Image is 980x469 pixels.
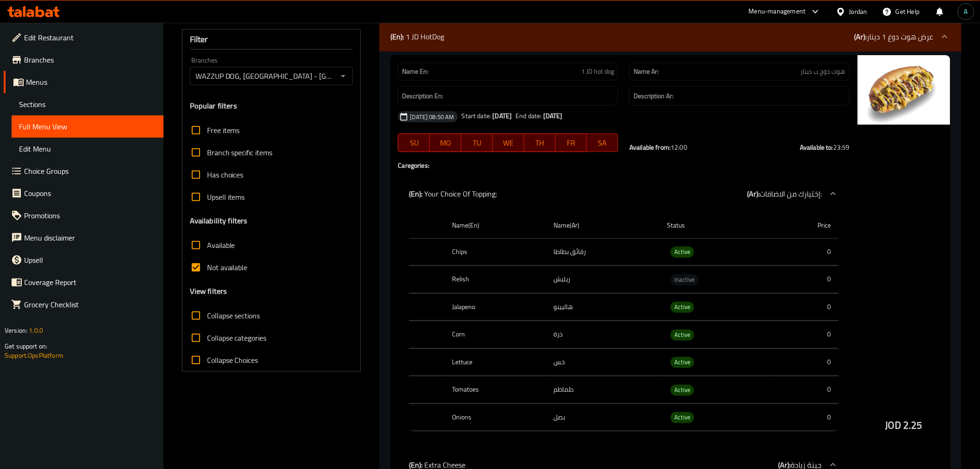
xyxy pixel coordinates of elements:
span: Active [671,302,694,312]
span: TU [465,136,489,150]
p: عرض هوت دوغ 1 دينار [854,31,934,42]
span: Branches [24,54,156,65]
button: MO [430,133,461,152]
td: 0 [771,293,839,321]
span: Branch specific items [207,147,273,158]
a: Coverage Report [4,271,163,293]
a: Full Menu View [12,115,163,138]
span: 23:59 [833,141,850,153]
a: Sections [12,93,163,115]
th: Onions [445,404,546,431]
span: Menu disclaimer [24,232,156,243]
span: Inactive [671,274,698,285]
b: (En): [409,187,422,201]
span: JOD [886,416,901,434]
span: Version: [5,324,27,336]
h3: Popular filters [190,101,353,111]
td: بصل [546,404,660,431]
span: FR [559,136,584,150]
div: Jordan [849,6,867,17]
span: Menus [26,76,156,88]
b: [DATE] [543,110,563,122]
a: Menus [4,71,163,93]
a: Upsell [4,249,163,271]
b: [DATE] [493,110,512,122]
strong: Name En: [402,67,428,76]
span: Not available [207,262,248,273]
img: 48dc2201879f57dcb13a4db77638309844382704117.jpg [858,55,950,125]
td: رقائق بطاطا [546,238,660,266]
div: Menu-management [749,6,806,17]
span: Grocery Checklist [24,299,156,310]
div: Active [671,302,694,313]
td: 0 [771,266,839,293]
th: Price [771,212,839,239]
button: Open [337,70,350,82]
span: Choice Groups [24,165,156,177]
span: Promotions [24,210,156,221]
td: ريليش [546,266,660,293]
th: Name(En) [445,212,546,239]
a: Choice Groups [4,160,163,182]
span: Available [207,240,235,251]
span: إختيارك من الاضافات: [760,187,822,201]
h3: Availability filters [190,215,248,226]
td: 0 [771,376,839,404]
span: Get support on: [5,340,47,352]
span: Collapse Choices [207,355,258,366]
span: Start date: [462,110,491,122]
th: Corn [445,321,546,349]
span: Active [671,357,694,368]
div: (En): 1 JD HotDog(Ar):عرض هوت دوغ 1 دينار [379,22,961,51]
button: TU [461,133,493,152]
span: Upsell [24,254,156,266]
span: 1 JD hot dog [581,67,614,76]
a: Coupons [4,182,163,204]
span: SU [402,136,426,150]
span: Edit Menu [19,143,156,154]
td: 0 [771,321,839,349]
b: (En): [390,30,404,44]
th: Tomatoes [445,376,546,404]
a: Grocery Checklist [4,293,163,316]
th: Chips [445,238,546,266]
div: Active [671,412,694,423]
td: 0 [771,349,839,376]
span: 12:00 [671,141,687,153]
td: خس [546,349,660,376]
a: Menu disclaimer [4,227,163,249]
span: Sections [19,99,156,110]
a: Support.OpsPlatform [5,349,63,361]
a: Promotions [4,204,163,227]
b: (Ar): [748,187,760,201]
span: End date: [515,110,541,122]
strong: Name Ar: [634,67,659,76]
button: SA [587,133,618,152]
td: 0 [771,238,839,266]
div: Filter [190,30,353,50]
th: Status [660,212,771,239]
div: Active [671,330,694,341]
span: Edit Restaurant [24,32,156,43]
p: Your Choice Of Topping: [409,188,497,199]
div: (En): 1 JD HotDog(Ar):عرض هوت دوغ 1 دينار [398,209,849,443]
strong: Available from: [629,141,671,153]
span: Upsell items [207,191,245,203]
span: Coupons [24,188,156,199]
a: Edit Menu [12,138,163,160]
span: Full Menu View [19,121,156,132]
span: Coverage Report [24,277,156,288]
h4: Caregories: [398,161,849,170]
span: SA [591,136,615,150]
span: Collapse sections [207,310,260,321]
span: Collapse categories [207,332,267,343]
button: WE [493,133,524,152]
div: Inactive [671,274,698,285]
td: 0 [771,404,839,431]
th: Name(Ar) [546,212,660,239]
h3: View filters [190,286,227,297]
a: Edit Restaurant [4,26,163,49]
div: Active [671,385,694,396]
th: Relish [445,266,546,293]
